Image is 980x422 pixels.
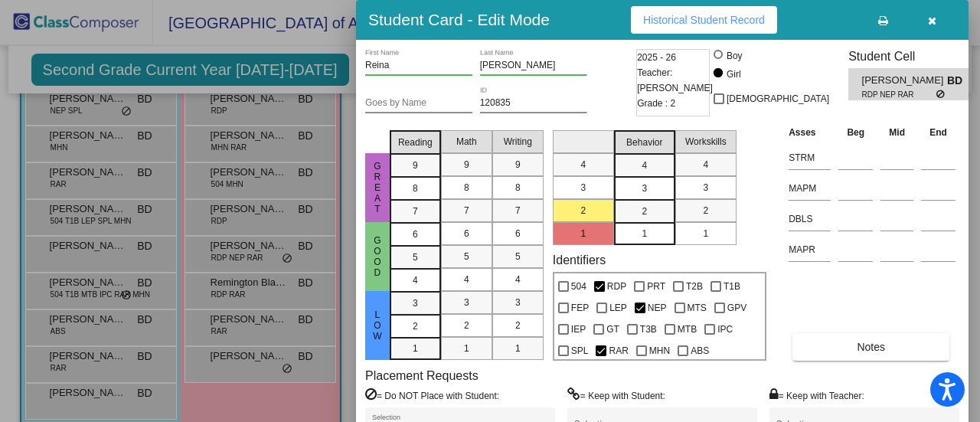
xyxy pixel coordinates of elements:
span: Historical Student Record [643,14,765,26]
span: 8 [413,182,418,195]
th: Mid [877,124,917,141]
span: 3 [642,182,647,195]
span: Teacher: [PERSON_NAME] [637,65,713,96]
span: low [371,309,384,342]
span: 504 [571,277,586,296]
span: 8 [464,181,469,195]
span: FEP [571,299,589,317]
span: Good [371,235,384,278]
span: 2 [464,319,469,332]
span: T2B [686,277,703,296]
span: Reading [398,136,433,149]
span: 5 [515,250,521,263]
label: = Keep with Teacher: [769,388,864,403]
span: T1B [724,277,740,296]
span: RDP NEP RAR [862,89,936,100]
span: RAR [609,342,628,360]
span: 1 [515,342,521,355]
button: Notes [792,333,949,361]
span: RDP [607,277,626,296]
span: 6 [413,227,418,241]
span: Notes [857,341,885,353]
span: 4 [413,273,418,287]
span: Writing [504,135,532,149]
span: 4 [515,273,521,286]
span: 7 [413,204,418,218]
th: Beg [835,124,877,141]
span: 2 [703,204,708,218]
span: 5 [413,250,418,264]
span: IEP [571,320,586,339]
span: 5 [464,250,469,263]
span: 6 [464,227,469,240]
span: great [371,161,384,214]
span: [DEMOGRAPHIC_DATA] [727,90,829,108]
input: goes by name [365,98,472,109]
span: 7 [464,204,469,218]
span: 1 [703,227,708,240]
div: Boy [726,49,743,63]
span: SPL [571,342,589,360]
span: 4 [703,158,708,172]
button: Historical Student Record [631,6,777,34]
span: ABS [691,342,709,360]
span: IPC [717,320,733,339]
span: 3 [515,296,521,309]
span: Workskills [685,135,727,149]
h3: Student Card - Edit Mode [368,10,550,29]
span: Behavior [626,136,662,149]
span: 2 [515,319,521,332]
span: 2025 - 26 [637,50,676,65]
span: [PERSON_NAME] [862,73,947,89]
span: 1 [413,342,418,355]
span: 2 [413,319,418,333]
span: T3B [640,320,657,339]
label: = Do NOT Place with Student: [365,388,499,403]
span: 4 [642,159,647,172]
span: NEP [648,299,667,317]
input: assessment [789,146,831,169]
input: Enter ID [480,98,587,109]
span: PRT [647,277,665,296]
span: 3 [464,296,469,309]
span: 8 [515,181,521,195]
span: 7 [515,204,521,218]
span: BD [947,73,969,89]
span: 6 [515,227,521,240]
span: 3 [413,296,418,310]
div: Girl [726,67,741,81]
span: LEP [609,299,627,317]
span: GT [606,320,619,339]
span: MTB [678,320,697,339]
span: 2 [642,204,647,218]
label: Identifiers [553,253,606,267]
th: Asses [785,124,835,141]
span: 4 [464,273,469,286]
input: assessment [789,208,831,231]
span: 1 [464,342,469,355]
span: MHN [649,342,670,360]
label: = Keep with Student: [567,388,665,403]
th: End [917,124,959,141]
span: 9 [515,158,521,172]
input: assessment [789,177,831,200]
input: assessment [789,238,831,261]
span: 9 [413,159,418,172]
span: Math [456,135,477,149]
span: GPV [727,299,746,317]
span: 3 [703,181,708,195]
span: Grade : 2 [637,96,675,111]
span: 1 [642,227,647,240]
label: Placement Requests [365,368,479,383]
span: 9 [464,158,469,172]
span: MTS [688,299,707,317]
